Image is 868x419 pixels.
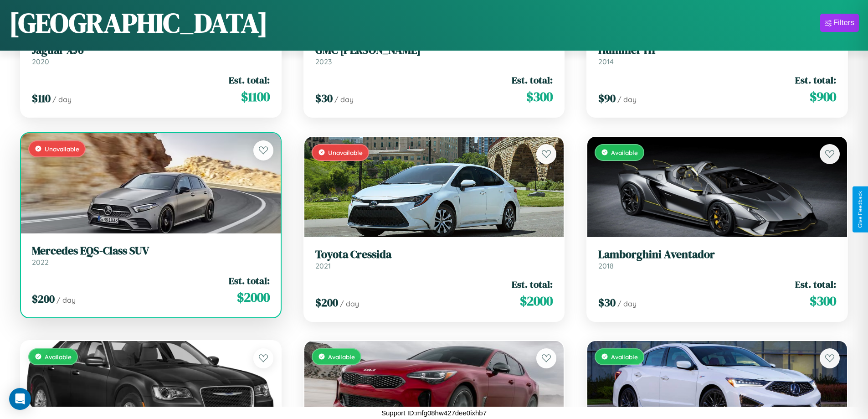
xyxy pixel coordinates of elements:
span: Est. total: [229,73,270,87]
span: Unavailable [328,149,363,156]
span: $ 200 [315,295,338,310]
span: $ 300 [810,292,836,310]
span: / day [340,299,359,308]
div: Open Intercom Messenger [9,388,31,410]
span: Est. total: [229,274,270,287]
h3: GMC [PERSON_NAME] [315,44,553,57]
span: / day [617,95,637,104]
h1: [GEOGRAPHIC_DATA] [9,4,268,41]
span: $ 110 [32,91,51,106]
span: $ 900 [810,88,836,106]
span: 2020 [32,57,49,66]
span: $ 90 [598,91,616,106]
a: GMC [PERSON_NAME]2023 [315,44,553,66]
h3: Jaguar XJ6 [32,44,270,57]
span: $ 1100 [241,88,270,106]
span: $ 2000 [520,292,553,310]
a: Toyota Cressida2021 [315,248,553,270]
span: 2022 [32,258,49,267]
a: Lamborghini Aventador2018 [598,248,836,270]
span: $ 30 [598,295,616,310]
span: Est. total: [795,278,836,291]
span: Available [328,353,355,361]
span: 2021 [315,261,331,270]
h3: Mercedes EQS-Class SUV [32,244,270,258]
span: $ 2000 [237,288,270,306]
button: Filters [820,14,859,32]
span: 2023 [315,57,332,66]
span: Available [611,353,638,361]
span: $ 30 [315,91,333,106]
h3: Lamborghini Aventador [598,248,836,261]
span: $ 300 [526,88,553,106]
span: Est. total: [512,73,553,87]
a: Hummer H12014 [598,44,836,66]
span: 2018 [598,261,614,270]
span: 2014 [598,57,614,66]
h3: Toyota Cressida [315,248,553,261]
p: Support ID: mfg08hw427dee0ixhb7 [381,407,487,419]
span: $ 200 [32,291,55,306]
span: Unavailable [45,145,79,153]
span: / day [56,295,76,305]
span: Est. total: [795,73,836,87]
span: / day [52,95,72,104]
span: Available [611,149,638,156]
h3: Hummer H1 [598,44,836,57]
a: Mercedes EQS-Class SUV2022 [32,244,270,267]
div: Give Feedback [857,191,863,228]
span: / day [617,299,637,308]
span: / day [334,95,354,104]
a: Jaguar XJ62020 [32,44,270,66]
div: Filters [833,18,854,27]
span: Available [45,353,72,361]
span: Est. total: [512,278,553,291]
